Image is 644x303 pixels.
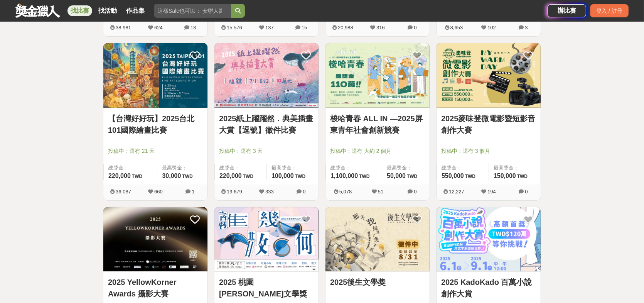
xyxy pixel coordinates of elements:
[108,173,131,179] span: 220,000
[325,207,430,272] a: Cover Image
[441,113,536,136] a: 2025麥味登微電影暨短影音創作大賽
[192,189,194,195] span: 1
[154,4,231,18] input: 這樣Sale也可以： 安聯人壽創意銷售法募集
[271,164,314,172] span: 最高獎金：
[437,43,541,108] img: Cover Image
[103,207,207,272] a: Cover Image
[494,164,536,172] span: 最高獎金：
[132,174,142,179] span: TWD
[330,147,425,155] span: 投稿中：還有 大約 2 個月
[162,164,203,172] span: 最高獎金：
[325,43,430,108] img: Cover Image
[265,25,274,30] span: 137
[108,276,203,300] a: 2025 YellowKorner Awards 攝影大賽
[330,276,425,288] a: 2025後生文學獎
[108,164,152,172] span: 總獎金：
[271,173,294,179] span: 100,000
[103,207,207,272] img: Cover Image
[450,25,463,30] span: 8,653
[465,174,475,179] span: TWD
[407,174,417,179] span: TWD
[265,189,274,195] span: 333
[108,113,203,136] a: 【台灣好好玩】2025台北101國際繪畫比賽
[214,207,319,272] a: Cover Image
[330,164,377,172] span: 總獎金：
[219,113,314,136] a: 2025紙上躍躍然．典美插畫大賞【逗號】徵件比賽
[219,147,314,155] span: 投稿中：還有 3 天
[123,5,148,16] a: 作品集
[219,164,262,172] span: 總獎金：
[548,4,586,17] a: 辦比賽
[103,43,207,108] img: Cover Image
[338,25,353,30] span: 20,988
[116,189,131,195] span: 36,087
[441,276,536,300] a: 2025 KadoKado 百萬小說創作大賞
[154,25,163,30] span: 624
[162,173,181,179] span: 30,000
[442,173,464,179] span: 550,000
[437,207,541,272] img: Cover Image
[303,189,305,195] span: 0
[387,164,425,172] span: 最高獎金：
[219,173,242,179] span: 220,000
[325,207,430,272] img: Cover Image
[182,174,192,179] span: TWD
[154,189,163,195] span: 660
[441,147,536,155] span: 投稿中：還有 3 個月
[191,25,196,30] span: 13
[590,4,629,17] div: 登入 / 註冊
[449,189,464,195] span: 12,227
[387,173,406,179] span: 50,000
[376,25,385,30] span: 316
[214,207,319,272] img: Cover Image
[302,25,307,30] span: 15
[219,276,314,300] a: 2025 桃園[PERSON_NAME]文學獎
[95,5,120,16] a: 找活動
[378,189,383,195] span: 51
[214,43,319,108] img: Cover Image
[487,25,496,30] span: 102
[227,25,242,30] span: 15,576
[295,174,305,179] span: TWD
[525,25,528,30] span: 3
[517,174,528,179] span: TWD
[227,189,242,195] span: 19,679
[116,25,131,30] span: 38,981
[108,147,203,155] span: 投稿中：還有 21 天
[437,207,541,272] a: Cover Image
[339,189,352,195] span: 5,078
[330,113,425,136] a: 梭哈青春 ALL IN —2025屏東青年社會創新競賽
[525,189,528,195] span: 0
[359,174,369,179] span: TWD
[487,189,496,195] span: 194
[414,25,416,30] span: 0
[414,189,416,195] span: 0
[494,173,516,179] span: 150,000
[67,5,92,16] a: 找比賽
[330,173,358,179] span: 1,100,000
[442,164,484,172] span: 總獎金：
[243,174,253,179] span: TWD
